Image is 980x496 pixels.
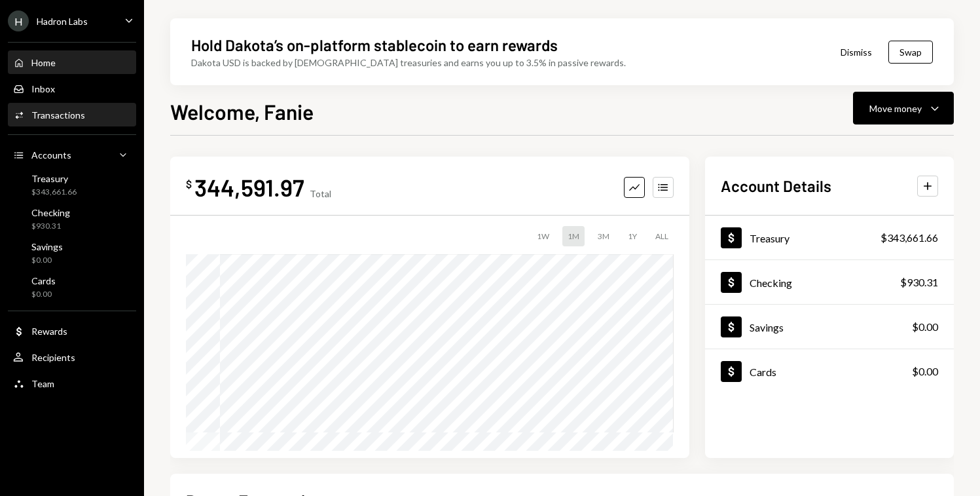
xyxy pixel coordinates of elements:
[31,83,55,94] div: Inbox
[750,366,776,378] div: Cards
[31,326,67,337] div: Rewards
[705,216,954,259] a: Treasury$343,661.66
[8,143,136,166] a: Accounts
[8,77,136,100] a: Inbox
[912,319,938,335] div: $0.00
[880,230,938,246] div: $343,661.66
[8,10,29,31] div: H
[8,271,136,303] a: Cards$0.00
[310,188,331,199] div: Total
[31,207,70,218] div: Checking
[191,56,626,69] div: Dakota USD is backed by [DEMOGRAPHIC_DATA] treasuries and earns you up to 3.5% in passive rewards.
[750,232,789,244] div: Treasury
[37,16,88,27] div: Hadron Labs
[8,169,136,200] a: Treasury$343,661.66
[562,226,585,246] div: 1M
[532,226,554,246] div: 1W
[592,226,615,246] div: 3M
[900,275,938,290] div: $930.31
[750,321,784,334] div: Savings
[8,319,136,343] a: Rewards
[8,50,136,74] a: Home
[191,34,558,56] div: Hold Dakota’s on-platform stablecoin to earn rewards
[186,178,192,191] div: $
[853,92,954,124] button: Move money
[31,275,56,286] div: Cards
[623,226,642,246] div: 1Y
[31,352,75,363] div: Recipients
[194,172,304,202] div: 344,591.97
[8,103,136,126] a: Transactions
[31,149,71,161] div: Accounts
[912,364,938,379] div: $0.00
[705,260,954,304] a: Checking$930.31
[8,345,136,369] a: Recipients
[721,175,831,197] h2: Account Details
[8,372,136,395] a: Team
[750,277,792,289] div: Checking
[31,221,70,232] div: $930.31
[705,305,954,349] a: Savings$0.00
[31,289,56,300] div: $0.00
[31,57,56,68] div: Home
[8,237,136,269] a: Savings$0.00
[705,349,954,393] a: Cards$0.00
[31,109,85,121] div: Transactions
[31,173,77,184] div: Treasury
[31,255,63,266] div: $0.00
[170,98,314,124] h1: Welcome, Fanie
[31,187,77,198] div: $343,661.66
[869,102,922,115] div: Move money
[888,41,933,64] button: Swap
[31,241,63,252] div: Savings
[31,378,54,389] div: Team
[8,203,136,235] a: Checking$930.31
[824,37,888,67] button: Dismiss
[650,226,674,246] div: ALL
